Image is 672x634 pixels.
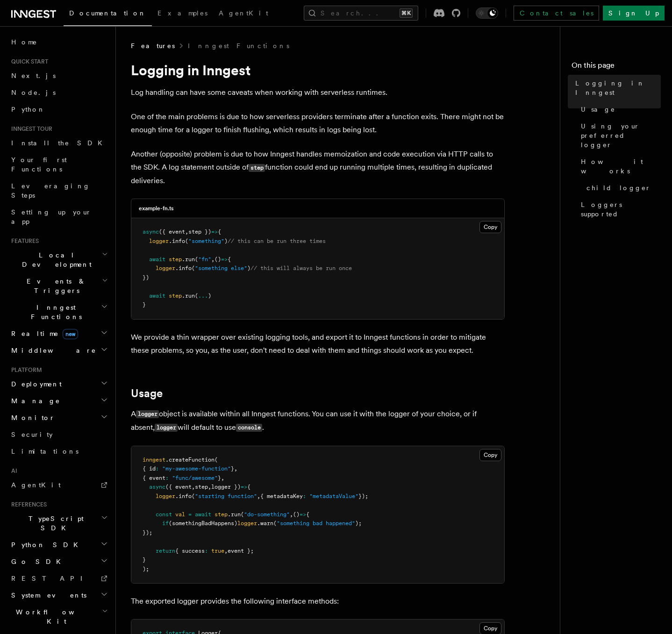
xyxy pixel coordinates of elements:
a: Limitations [7,443,110,460]
span: Examples [157,9,207,17]
h4: On this page [572,60,661,75]
span: const [156,511,172,518]
span: Logging in Inngest [575,78,661,97]
p: Another (opposite) problem is due to how Inngest handles memoization and code execution via HTTP ... [131,148,505,187]
span: ({ event [165,484,192,490]
span: val [175,511,185,518]
span: => [241,484,247,490]
span: Usage [581,105,615,114]
span: => [300,511,306,518]
span: step [195,484,208,490]
span: ( [273,520,277,527]
button: Deployment [7,376,110,392]
span: { [218,228,221,235]
span: logger }) [211,484,241,490]
span: Features [131,41,175,50]
span: if [162,520,169,527]
span: Realtime [7,329,78,338]
a: child logger [583,179,661,196]
span: TypeScript SDK [7,514,101,533]
span: } [143,301,146,308]
span: Your first Functions [11,156,67,173]
span: new [63,329,78,339]
p: One of the main problems is due to how serverless providers terminate after a function exits. The... [131,110,505,136]
span: step [169,256,182,263]
span: , [192,484,195,490]
span: References [7,501,47,508]
span: , [211,256,214,263]
span: => [221,256,228,263]
span: "something else" [195,265,247,271]
span: Python [11,106,45,113]
span: "something bad happened" [277,520,355,527]
span: logger [156,493,175,499]
p: We provide a thin wrapper over existing logging tools, and export it to Inngest functions in orde... [131,331,505,357]
a: AgentKit [213,3,274,25]
span: , [224,548,228,554]
span: .run [182,256,195,263]
span: Go SDK [7,557,66,566]
span: Events & Triggers [7,277,102,295]
button: Middleware [7,342,110,359]
span: step [214,511,228,518]
span: } [231,465,234,472]
a: Python [7,101,110,118]
span: Setting up your app [11,208,92,225]
a: Setting up your app [7,204,110,230]
a: AgentKit [7,477,110,493]
span: ); [355,520,362,527]
span: : [156,465,159,472]
span: = [188,511,192,518]
a: Using your preferred logger [577,118,661,153]
span: .warn [257,520,273,527]
a: Usage [131,387,163,400]
button: Copy [479,221,501,233]
span: : [205,548,208,554]
a: Security [7,426,110,443]
button: Inngest Functions [7,299,110,325]
span: () [214,256,221,263]
span: Home [11,37,37,47]
span: step }) [188,228,211,235]
span: Node.js [11,89,56,96]
button: Python SDK [7,536,110,553]
span: await [149,292,165,299]
span: Limitations [11,448,79,455]
button: Monitor [7,409,110,426]
span: , [221,475,224,481]
span: .info [175,265,192,271]
button: Events & Triggers [7,273,110,299]
span: Leveraging Steps [11,182,90,199]
span: "func/awesome" [172,475,218,481]
button: Toggle dark mode [476,7,498,19]
span: , [234,465,237,472]
span: // this can be run three times [228,238,326,244]
a: Install the SDK [7,135,110,151]
a: Loggers supported [577,196,661,222]
a: Leveraging Steps [7,178,110,204]
a: Contact sales [514,6,599,21]
a: Usage [577,101,661,118]
span: await [195,511,211,518]
a: Documentation [64,3,152,26]
span: .info [169,238,185,244]
span: Local Development [7,250,102,269]
a: REST API [7,570,110,587]
span: How it works [581,157,661,176]
h1: Logging in Inngest [131,62,505,78]
button: Realtimenew [7,325,110,342]
button: TypeScript SDK [7,510,110,536]
a: Node.js [7,84,110,101]
span: "starting function" [195,493,257,499]
code: logger [136,410,159,418]
span: ( [192,493,195,499]
span: Middleware [7,346,96,355]
span: "fn" [198,256,211,263]
span: }) [143,274,149,281]
span: Monitor [7,413,55,422]
span: Security [11,431,53,438]
a: Next.js [7,67,110,84]
p: The exported logger provides the following interface methods: [131,595,505,608]
code: step [249,164,265,172]
span: Install the SDK [11,139,108,147]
